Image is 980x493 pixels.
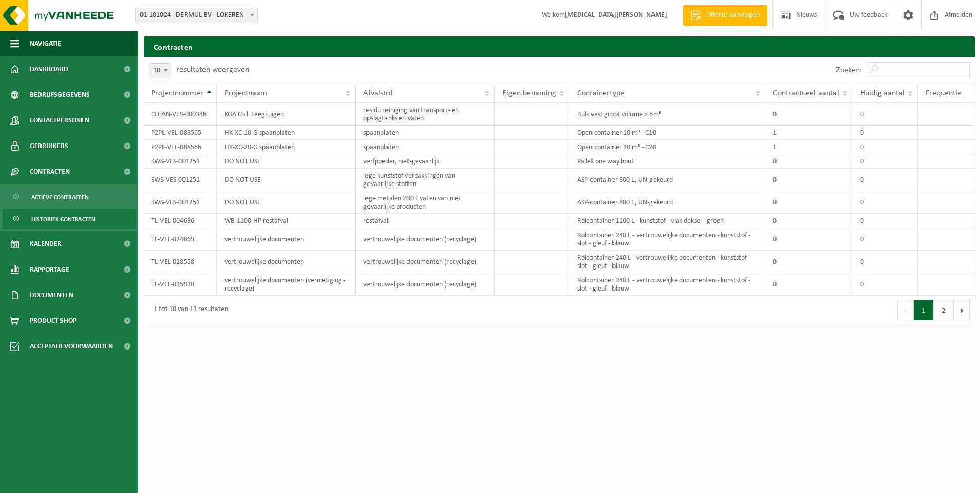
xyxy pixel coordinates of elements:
[569,103,765,126] td: Bulk vast groot volume > 6m³
[569,228,765,251] td: Rolcontainer 240 L - vertrouwelijke documenten - kunststof - slot - gleuf - blauw
[136,8,257,23] span: 01-101024 - DERMUL BV - LOKEREN
[926,89,962,97] span: Frequentie
[217,273,356,296] td: vertrouwelijke documenten (vernietiging - recyclage)
[217,169,356,191] td: DO NOT USE
[934,300,954,320] button: 2
[569,169,765,191] td: ASP-container 800 L, UN-gekeurd
[860,89,905,97] span: Huidig aantal
[565,11,667,19] strong: [MEDICAL_DATA][PERSON_NAME]
[569,251,765,273] td: Rolcontainer 240 L - vertrouwelijke documenten - kunststof - slot - gleuf - blauw
[569,126,765,140] td: Open container 10 m³ - C10
[30,282,73,308] span: Documenten
[217,103,356,126] td: KGA Colli Leegzuigen
[356,126,495,140] td: spaanplaten
[363,89,393,97] span: Afvalstof
[217,214,356,228] td: WB-1100-HP restafval
[31,210,95,229] span: Historiek contracten
[765,273,852,296] td: 0
[897,300,914,320] button: Previous
[914,300,934,320] button: 1
[144,191,217,214] td: SWS-VES-001251
[30,31,62,56] span: Navigatie
[217,191,356,214] td: DO NOT USE
[176,66,249,74] label: resultaten weergeven
[144,273,217,296] td: TL-VEL-035920
[144,228,217,251] td: TL-VEL-024069
[765,251,852,273] td: 0
[765,103,852,126] td: 0
[30,308,76,334] span: Product Shop
[30,82,90,108] span: Bedrijfsgegevens
[356,140,495,154] td: spaanplaten
[31,188,89,207] span: Actieve contracten
[217,251,356,273] td: vertrouwelijke documenten
[144,154,217,169] td: SWS-VES-001251
[3,209,136,229] a: Historiek contracten
[144,214,217,228] td: TL-VEL-004636
[30,108,89,133] span: Contactpersonen
[852,214,918,228] td: 0
[356,191,495,214] td: lege metalen 200 L vaten van niet gevaarlijke producten
[765,126,852,140] td: 1
[852,103,918,126] td: 0
[356,169,495,191] td: lege kunststof verpakkingen van gevaarlijke stoffen
[356,214,495,228] td: restafval
[217,228,356,251] td: vertrouwelijke documenten
[30,231,62,257] span: Kalender
[217,140,356,154] td: HK-XC-20-G spaanplaten
[151,89,203,97] span: Projectnummer
[852,140,918,154] td: 0
[569,191,765,214] td: ASP-container 800 L, UN-gekeurd
[217,126,356,140] td: HK-XC-10-G spaanplaten
[224,89,267,97] span: Projectnaam
[569,154,765,169] td: Pallet one way hout
[144,140,217,154] td: P2PL-VEL-088566
[149,64,171,78] span: 10
[765,154,852,169] td: 0
[765,140,852,154] td: 1
[765,228,852,251] td: 0
[852,228,918,251] td: 0
[144,126,217,140] td: P2PL-VEL-088565
[852,154,918,169] td: 0
[144,169,217,191] td: SWS-VES-001251
[356,154,495,169] td: verfpoeder, niet-gevaarlijk
[852,273,918,296] td: 0
[3,187,136,207] a: Actieve contracten
[30,257,69,282] span: Rapportage
[144,36,975,56] h2: Contracten
[852,191,918,214] td: 0
[765,169,852,191] td: 0
[852,126,918,140] td: 0
[144,251,217,273] td: TL-VEL-028558
[852,169,918,191] td: 0
[852,251,918,273] td: 0
[135,8,258,23] span: 01-101024 - DERMUL BV - LOKEREN
[149,63,171,78] span: 10
[30,56,68,82] span: Dashboard
[683,5,767,26] a: Offerte aanvragen
[836,66,862,74] label: Zoeken:
[30,334,113,359] span: Acceptatievoorwaarden
[356,103,495,126] td: residu reiniging van transport- en opslagtanks en vaten
[356,273,495,296] td: vertrouwelijke documenten (recyclage)
[356,228,495,251] td: vertrouwelijke documenten (recyclage)
[217,154,356,169] td: DO NOT USE
[954,300,970,320] button: Next
[577,89,624,97] span: Containertype
[765,191,852,214] td: 0
[569,273,765,296] td: Rolcontainer 240 L - vertrouwelijke documenten - kunststof - slot - gleuf - blauw
[144,103,217,126] td: CLEAN-VES-000348
[569,140,765,154] td: Open container 20 m³ - C20
[30,133,68,159] span: Gebruikers
[30,159,70,184] span: Contracten
[149,301,228,319] div: 1 tot 10 van 13 resultaten
[356,251,495,273] td: vertrouwelijke documenten (recyclage)
[569,214,765,228] td: Rolcontainer 1100 L - kunststof - vlak deksel - groen
[704,10,762,20] span: Offerte aanvragen
[502,89,556,97] span: Eigen benaming
[773,89,839,97] span: Contractueel aantal
[765,214,852,228] td: 0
